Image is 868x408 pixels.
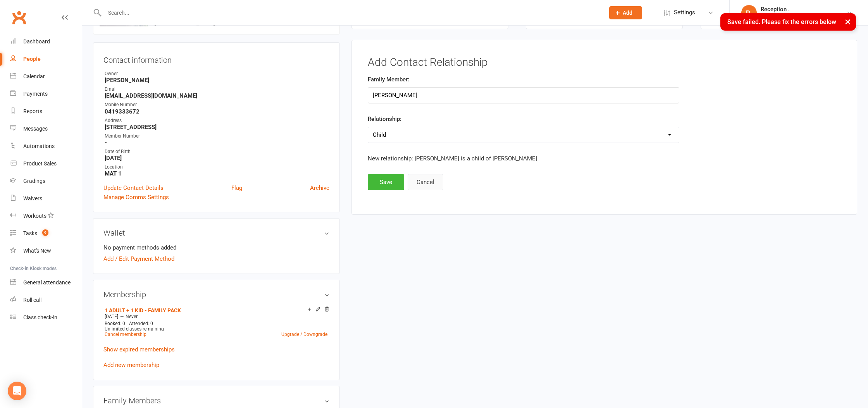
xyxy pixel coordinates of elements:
div: Calendar [23,73,45,79]
span: Attended: 0 [129,321,153,326]
strong: [STREET_ADDRESS] [105,124,329,131]
h3: Family Members [103,396,329,405]
div: What's New [23,248,51,254]
a: Gradings [10,172,82,190]
div: Open Intercom Messenger [8,382,26,400]
div: Roll call [23,297,41,303]
span: Never [126,314,138,319]
strong: 0419333672 [105,108,329,115]
li: No payment methods added [103,243,329,252]
a: Add / Edit Payment Method [103,254,174,263]
div: Automations [23,143,55,149]
a: Messages [10,120,82,138]
strong: - [105,139,329,146]
a: People [10,50,82,68]
a: Upgrade / Downgrade [281,332,327,337]
a: Automations [10,138,82,155]
strong: [PERSON_NAME] [105,77,329,84]
button: Save [368,174,404,190]
div: Member Number [105,133,329,140]
div: Payments [23,91,48,97]
div: — [103,313,329,320]
a: Cancel membership [105,332,146,337]
button: Cancel [408,174,443,190]
a: Roll call [10,291,82,309]
a: Archive [310,183,329,193]
a: Dashboard [10,33,82,50]
a: Waivers [10,190,82,207]
a: Class kiosk mode [10,309,82,326]
div: Waivers [23,195,42,201]
div: Tasks [23,230,37,236]
h3: Add Contact Relationship [368,57,841,69]
a: Tasks 9 [10,225,82,242]
strong: [DATE] [105,155,329,162]
input: Search... [102,7,599,18]
a: Product Sales [10,155,82,172]
button: × [841,13,855,30]
a: Show expired memberships [103,346,175,353]
a: Update Contact Details [103,183,164,193]
strong: [EMAIL_ADDRESS][DOMAIN_NAME] [105,92,329,99]
div: Address [105,117,329,124]
div: Dashboard [23,38,50,45]
h3: Membership [103,290,329,299]
label: Relationship: [368,114,401,124]
span: Unlimited classes remaining [105,326,164,332]
a: Payments [10,85,82,103]
div: Email [105,86,329,93]
a: Manage Comms Settings [103,193,169,202]
a: Add new membership [103,362,159,368]
label: Family Member: [368,75,409,84]
div: Date of Birth [105,148,329,155]
div: New relationship: [PERSON_NAME] is a child of [PERSON_NAME] [368,154,679,163]
span: Add [623,10,632,16]
a: 1 ADULT + 1 KID - FAMILY PACK [105,307,181,313]
a: What's New [10,242,82,260]
a: Workouts [10,207,82,225]
div: Save failed. Please fix the errors below [720,13,856,31]
span: [DATE] [105,314,118,319]
h3: Wallet [103,229,329,237]
div: Workouts [23,213,46,219]
div: Mobile Number [105,101,329,108]
strong: MAT 1 [105,170,329,177]
span: 9 [42,229,48,236]
a: Calendar [10,68,82,85]
a: Reports [10,103,82,120]
div: Product Sales [23,160,57,167]
div: Reception . [761,6,846,13]
a: General attendance kiosk mode [10,274,82,291]
div: [PERSON_NAME] Brazilian Jiu-Jitsu [761,13,846,20]
div: Class check-in [23,314,57,320]
div: General attendance [23,279,71,286]
button: Add [609,6,642,19]
div: Reports [23,108,42,114]
div: Gradings [23,178,45,184]
div: People [23,56,41,62]
div: Owner [105,70,329,77]
div: Messages [23,126,48,132]
h3: Contact information [103,53,329,64]
span: Settings [674,4,695,21]
a: Clubworx [9,8,29,27]
div: R. [741,5,757,21]
div: Location [105,164,329,171]
span: Booked: 0 [105,321,125,326]
a: Flag [231,183,242,193]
